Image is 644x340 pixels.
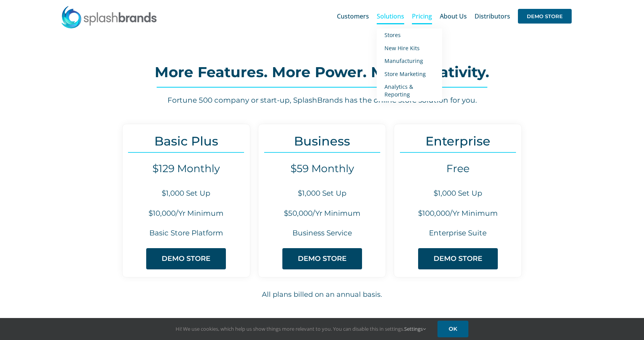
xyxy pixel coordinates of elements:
h3: Enterprise [394,134,521,148]
a: Analytics & Reporting [377,80,442,101]
span: Stores [384,31,401,39]
span: Distributors [475,13,510,19]
span: DEMO STORE [162,255,210,263]
span: DEMO STORE [434,255,482,263]
h6: $1,000 Set Up [258,188,386,199]
h6: All plans billed on an annual basis. [51,289,593,300]
img: SplashBrands.com Logo [61,5,157,29]
h6: $100,000/Yr Minimum [394,208,521,219]
h6: Basic Store Platform [123,228,250,239]
a: DEMO STORE [146,248,226,269]
h3: Business [258,134,386,148]
span: Customers [337,13,369,19]
h4: $129 Monthly [123,162,250,175]
h6: Enterprise Suite [394,228,521,239]
a: DEMO STORE [518,4,572,29]
span: DEMO STORE [298,255,347,263]
a: Pricing [412,4,432,29]
span: Analytics & Reporting [384,83,413,98]
span: About Us [440,13,467,19]
span: Solutions [377,13,404,19]
a: Stores [377,29,442,42]
span: Pricing [412,13,432,19]
nav: Main Menu [337,4,572,29]
h4: $59 Monthly [258,162,386,175]
h6: Fortune 500 company or start-up, SplashBrands has the online store solution for you. [51,95,593,106]
h2: More Features. More Power. More Creativity. [51,64,593,80]
span: Manufacturing [384,57,423,64]
a: Distributors [475,4,510,29]
span: Store Marketing [384,70,426,78]
h6: $50,000/Yr Minimum [258,208,386,219]
a: DEMO STORE [418,248,498,269]
a: Store Marketing [377,68,442,81]
a: Manufacturing [377,54,442,68]
h6: $1,000 Set Up [394,188,521,199]
a: Customers [337,4,369,29]
h6: $1,000 Set Up [123,188,250,199]
h6: $10,000/Yr Minimum [123,208,250,219]
a: DEMO STORE [282,248,362,269]
h6: Business Service [258,228,386,239]
a: New Hire Kits [377,42,442,55]
a: OK [437,321,468,337]
span: Hi! We use cookies, which help us show things more relevant to you. You can disable this in setti... [176,325,426,332]
h4: Free [394,162,521,175]
span: New Hire Kits [384,44,420,52]
h3: Basic Plus [123,134,250,148]
a: Settings [404,325,426,332]
span: DEMO STORE [518,9,572,24]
